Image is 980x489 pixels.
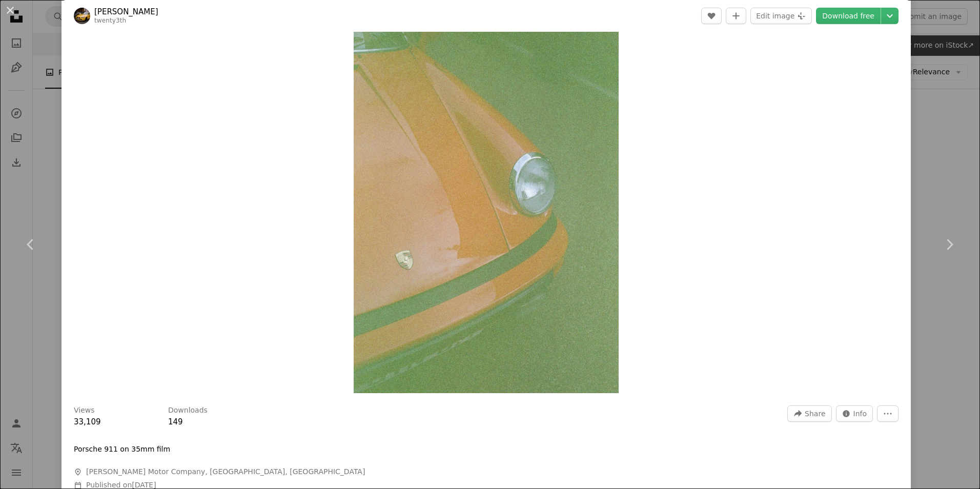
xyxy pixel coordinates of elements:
[853,406,867,421] span: Info
[726,8,746,24] button: Add to Collection
[805,406,825,421] span: Share
[168,417,183,426] span: 149
[877,405,899,422] button: More Actions
[74,444,170,455] p: Porsche 911 on 35mm film
[86,467,365,477] span: [PERSON_NAME] Motor Company, [GEOGRAPHIC_DATA], [GEOGRAPHIC_DATA]
[132,481,156,489] time: March 11, 2022 at 3:22:36 PM CST
[86,481,156,489] span: Published on
[750,8,812,24] button: Edit image
[168,405,208,416] h3: Downloads
[74,8,90,24] img: Go to Dan Robson's profile
[74,405,95,416] h3: Views
[836,405,873,422] button: Stats about this image
[918,195,980,294] a: Next
[701,8,722,24] button: Like
[881,8,899,24] button: Choose download size
[787,405,831,422] button: Share this image
[94,17,126,24] a: twenty3th
[816,8,881,24] a: Download free
[74,417,101,426] span: 33,109
[94,7,158,17] a: [PERSON_NAME]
